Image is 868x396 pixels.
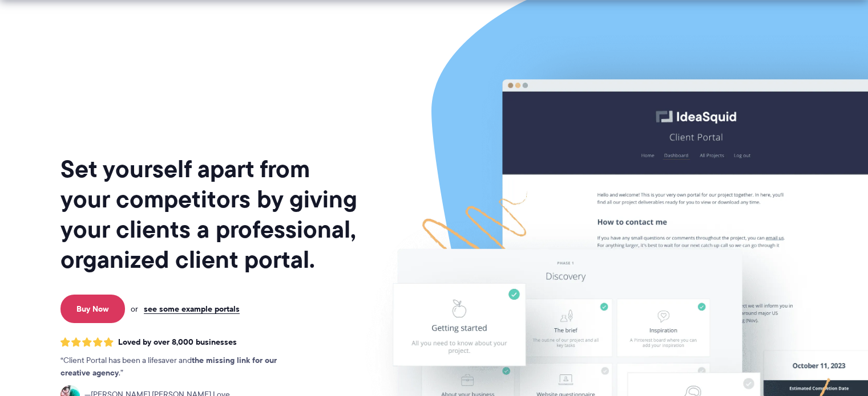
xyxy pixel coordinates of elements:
p: Client Portal has been a lifesaver and . [60,354,300,379]
span: or [131,304,138,314]
a: see some example portals [144,304,240,314]
a: Buy Now [60,295,125,323]
span: Loved by over 8,000 businesses [118,337,237,347]
strong: the missing link for our creative agency [60,354,277,379]
h1: Set yourself apart from your competitors by giving your clients a professional, organized client ... [60,154,360,275]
